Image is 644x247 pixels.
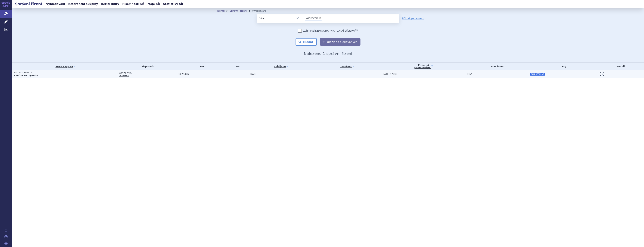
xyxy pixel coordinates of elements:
span: - [314,73,315,75]
a: Statistiky SŘ [162,2,184,7]
span: winrevair [306,17,318,19]
a: Běžící lhůty [100,2,120,7]
span: × [319,17,321,19]
a: Poslednípísemnost(?) [382,63,465,70]
a: SPZN / Typ SŘ [14,64,117,69]
p: SUKLS273924/2024 [14,71,117,74]
li: Vyhledávání [252,8,271,14]
span: [DATE] 17:23 [382,73,396,75]
th: Tag [528,63,598,70]
th: Přípravek [117,63,176,70]
span: ROZ [467,73,472,75]
th: ATC [177,63,226,70]
a: Vyhledávání [45,2,66,7]
span: - [228,73,248,75]
input: winrevair [323,16,325,20]
a: (4 balení) [119,74,129,77]
abbr: (?) [427,67,430,69]
label: Zahrnout [DEMOGRAPHIC_DATA] přípravky [298,29,358,33]
h2: Správní řízení [12,1,45,7]
span: WINREVAIR [119,71,176,74]
a: detail [600,72,604,76]
a: Referenční skupiny [67,2,99,7]
a: Písemnosti SŘ [121,2,145,7]
a: Moje SŘ [146,2,161,7]
i: PAH STELLAR [530,73,545,76]
strong: VaPÚ + MC - §39da [14,74,38,77]
a: Domů [217,10,225,12]
th: RS [226,63,248,70]
span: Nalezeno 1 správní řízení [304,51,352,56]
th: Detail [598,63,644,70]
a: Správní řízení [229,10,247,12]
a: Přidat parametr [402,17,424,20]
a: Ukončeno [314,64,380,69]
th: Stav řízení [465,63,528,70]
button: Hledat [296,38,317,46]
span: C02KX06 [178,73,226,75]
abbr: (?) [355,29,358,31]
button: Uložit do sledovaných [320,38,360,46]
span: [DATE] [250,73,257,75]
a: Zahájeno [250,64,312,69]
